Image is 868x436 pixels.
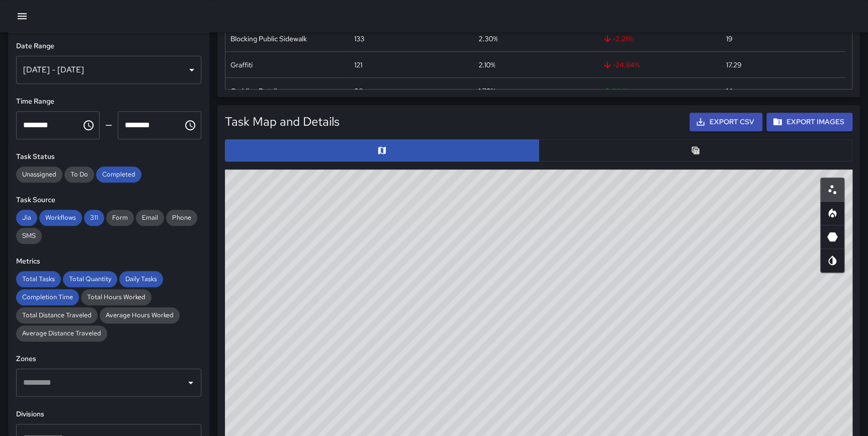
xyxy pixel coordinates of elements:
[230,86,277,96] div: Curbline Detail
[119,275,163,283] span: Daily Tasks
[230,34,307,44] div: Blocking Public Sidewalk
[16,329,107,337] span: Average Distance Traveled
[354,60,362,70] div: 121
[106,210,134,226] div: Form
[96,166,141,183] div: Completed
[100,311,180,319] span: Average Hours Worked
[81,293,151,301] span: Total Hours Worked
[16,195,201,206] h6: Task Source
[64,170,94,179] span: To Do
[16,56,201,84] div: [DATE] - [DATE]
[16,210,37,226] div: Jia
[826,231,838,243] svg: 3D Heatmap
[16,256,201,267] h6: Metrics
[230,60,253,70] div: Graffiti
[16,166,62,183] div: Unassigned
[39,210,82,226] div: Workflows
[16,409,201,420] h6: Divisions
[820,201,844,225] button: Heatmap
[726,86,733,96] div: 14
[180,115,200,135] button: Choose time, selected time is 11:59 PM
[136,210,164,226] div: Email
[820,178,844,202] button: Scatterplot
[820,248,844,273] button: Map Style
[826,207,838,219] svg: Heatmap
[478,86,495,96] div: 1.70%
[538,139,852,161] button: Table
[84,210,104,226] div: 311
[726,60,742,70] div: 17.29
[354,34,364,44] div: 133
[16,231,42,240] span: SMS
[16,271,61,287] div: Total Tasks
[96,170,141,179] span: Completed
[16,151,201,162] h6: Task Status
[39,213,82,222] span: Workflows
[64,166,94,183] div: To Do
[16,354,201,365] h6: Zones
[689,113,762,131] button: Export CSV
[63,271,117,287] div: Total Quantity
[16,96,201,107] h6: Time Range
[16,307,98,323] div: Total Distance Traveled
[16,170,62,179] span: Unassigned
[820,225,844,249] button: 3D Heatmap
[602,60,640,70] span: -24.84 %
[377,145,387,155] svg: Map
[16,325,107,341] div: Average Distance Traveled
[16,275,61,283] span: Total Tasks
[826,254,838,267] svg: Map Style
[826,184,838,196] svg: Scatterplot
[16,289,79,305] div: Completion Time
[478,34,498,44] div: 2.30%
[166,213,197,222] span: Phone
[84,213,104,222] span: 311
[166,210,197,226] div: Phone
[690,145,700,155] svg: Table
[184,376,198,390] button: Open
[726,34,733,44] div: 19
[16,41,201,52] h6: Date Range
[63,275,117,283] span: Total Quantity
[100,307,180,323] div: Average Hours Worked
[602,86,631,96] span: 36.11 %
[78,115,99,135] button: Choose time, selected time is 12:00 AM
[602,34,633,44] span: -2.21 %
[16,228,42,244] div: SMS
[225,114,340,130] h5: Task Map and Details
[766,113,852,131] button: Export Images
[106,213,134,222] span: Form
[16,311,98,319] span: Total Distance Traveled
[16,293,79,301] span: Completion Time
[136,213,164,222] span: Email
[354,86,363,96] div: 98
[225,139,539,161] button: Map
[16,213,37,222] span: Jia
[81,289,151,305] div: Total Hours Worked
[119,271,163,287] div: Daily Tasks
[478,60,495,70] div: 2.10%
